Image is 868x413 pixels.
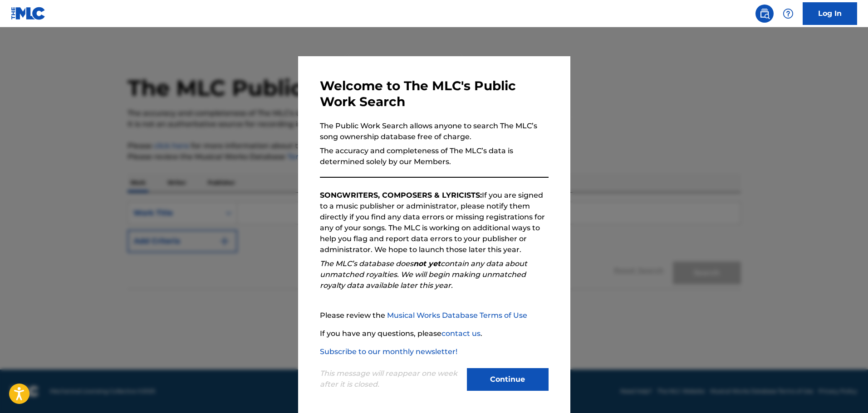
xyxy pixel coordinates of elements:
h3: Welcome to The MLC's Public Work Search [320,78,549,110]
button: Continue [467,368,549,391]
a: Musical Works Database Terms of Use [387,311,527,320]
strong: not yet [413,259,441,268]
p: If you have any questions, please . [320,328,549,339]
img: MLC Logo [11,7,46,20]
a: Subscribe to our monthly newsletter! [320,347,457,356]
img: help [783,8,794,19]
p: Please review the [320,310,549,321]
img: search [759,8,770,19]
div: Help [779,5,797,23]
iframe: Chat Widget [823,369,868,413]
em: The MLC’s database does contain any data about unmatched royalties. We will begin making unmatche... [320,259,527,290]
p: The Public Work Search allows anyone to search The MLC’s song ownership database free of charge. [320,121,549,142]
a: Public Search [755,5,774,23]
a: Log In [803,2,857,25]
p: If you are signed to a music publisher or administrator, please notify them directly if you find ... [320,190,549,255]
strong: SONGWRITERS, COMPOSERS & LYRICISTS: [320,191,482,199]
a: contact us [441,329,481,338]
p: The accuracy and completeness of The MLC’s data is determined solely by our Members. [320,146,549,167]
p: This message will reappear one week after it is closed. [320,368,461,390]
